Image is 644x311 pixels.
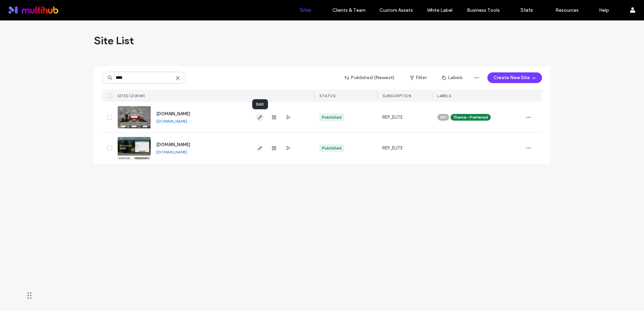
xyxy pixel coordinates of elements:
button: Create New Site [487,72,542,83]
label: Resources [555,7,579,13]
label: Stats [521,7,533,13]
label: Custom Assets [379,7,413,13]
a: [DOMAIN_NAME] [156,149,187,154]
button: Filter [403,72,433,83]
span: Theme - Preferred [453,114,488,120]
div: Edit [252,99,268,109]
span: API [440,114,446,120]
div: Published [322,145,341,151]
span: REP_ELITE [382,145,403,151]
button: Labels [436,72,469,83]
label: Clients & Team [332,7,366,13]
span: Site List [94,34,134,47]
label: White Label [427,7,452,13]
a: [DOMAIN_NAME] [156,111,190,116]
button: Published (Newest) [339,72,400,83]
span: SUBSCRIPTION [382,94,411,98]
span: REP_ELITE [382,114,403,121]
div: Published [322,114,341,120]
a: [DOMAIN_NAME] [156,142,190,147]
span: LABELS [437,94,451,98]
div: Drag [28,286,32,306]
span: STATUS [319,94,335,98]
span: Help [15,5,29,11]
label: Business Tools [467,7,500,13]
a: [DOMAIN_NAME] [156,119,187,124]
label: Sites [300,7,311,13]
label: Help [599,7,609,13]
span: SITES (2/3949) [117,94,145,98]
